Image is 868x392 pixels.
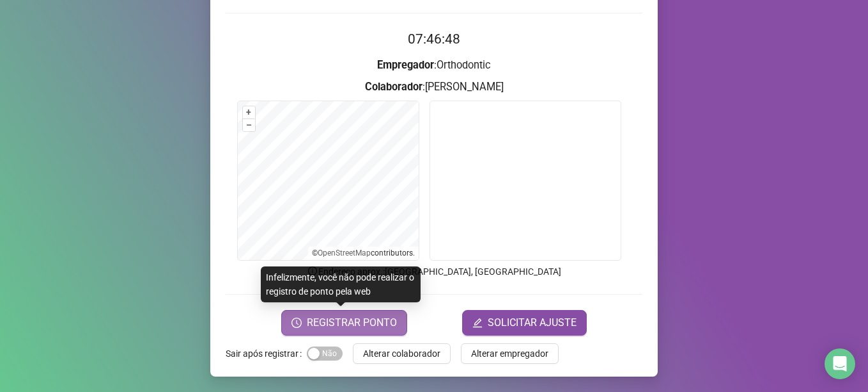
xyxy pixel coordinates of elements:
button: Alterar empregador [461,343,559,364]
span: Alterar empregador [471,347,548,361]
strong: Colaborador [365,81,422,93]
h3: : Orthodontic [226,57,642,74]
span: Alterar colaborador [363,347,440,361]
span: edit [472,318,483,328]
button: Alterar colaborador [353,343,451,364]
span: info-circle [307,265,318,277]
button: + [243,106,255,118]
p: Endereço aprox. : [GEOGRAPHIC_DATA], [GEOGRAPHIC_DATA] [226,265,642,279]
div: Open Intercom Messenger [825,348,855,379]
span: REGISTRAR PONTO [307,315,397,331]
label: Sair após registrar [226,343,307,364]
span: SOLICITAR AJUSTE [488,315,577,331]
div: Infelizmente, você não pode realizar o registro de ponto pela web [261,266,421,302]
button: – [243,119,255,131]
li: © contributors. [312,249,415,257]
button: REGISTRAR PONTO [281,310,407,336]
h3: : [PERSON_NAME] [226,79,642,95]
strong: Empregador [377,59,434,71]
button: editSOLICITAR AJUSTE [462,310,587,336]
a: OpenStreetMap [318,249,371,257]
time: 07:46:48 [408,31,460,47]
span: clock-circle [291,318,302,328]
